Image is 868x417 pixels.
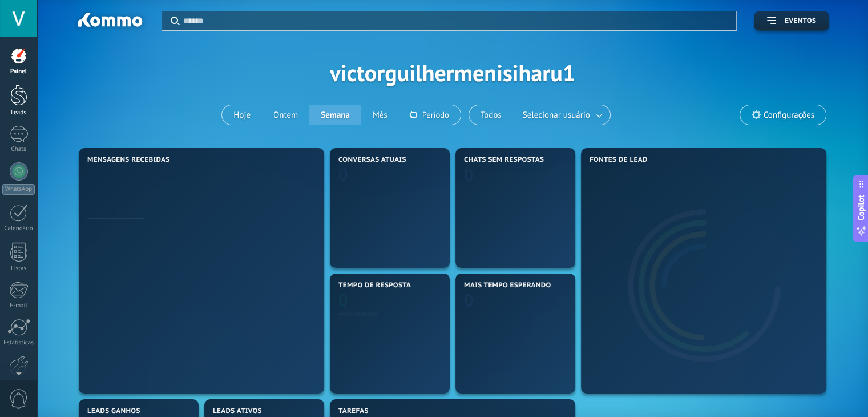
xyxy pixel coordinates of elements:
[338,289,348,311] text: 0
[764,110,814,120] span: Configurações
[2,184,35,195] div: WhatsApp
[222,105,262,125] button: Hoje
[469,105,513,125] button: Todos
[338,156,406,164] span: Conversas atuais
[2,265,35,272] div: Listas
[2,225,35,232] div: Calendário
[2,339,35,347] div: Estatísticas
[513,105,610,125] button: Selecionar usuário
[213,407,262,415] span: Leads ativos
[785,17,816,25] span: Eventos
[361,105,399,125] button: Mês
[2,302,35,310] div: E-mail
[590,156,648,164] span: Fontes de lead
[464,282,551,290] span: Mais tempo esperando
[855,195,867,221] span: Copilot
[262,105,309,125] button: Ontem
[399,105,461,125] button: Período
[754,11,829,31] button: Eventos
[338,282,411,290] span: Tempo de resposta
[520,107,592,123] span: Selecionar usuário
[2,109,35,117] div: Leads
[464,156,544,164] span: Chats sem respostas
[464,289,474,311] text: 0
[338,310,441,318] div: esta semana
[338,407,369,415] span: Tarefas
[87,156,169,164] span: Mensagens recebidas
[2,146,35,153] div: Chats
[338,163,348,186] text: 0
[87,407,140,415] span: Leads ganhos
[464,163,474,186] text: 0
[2,68,35,75] div: Painel
[309,105,361,125] button: Semana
